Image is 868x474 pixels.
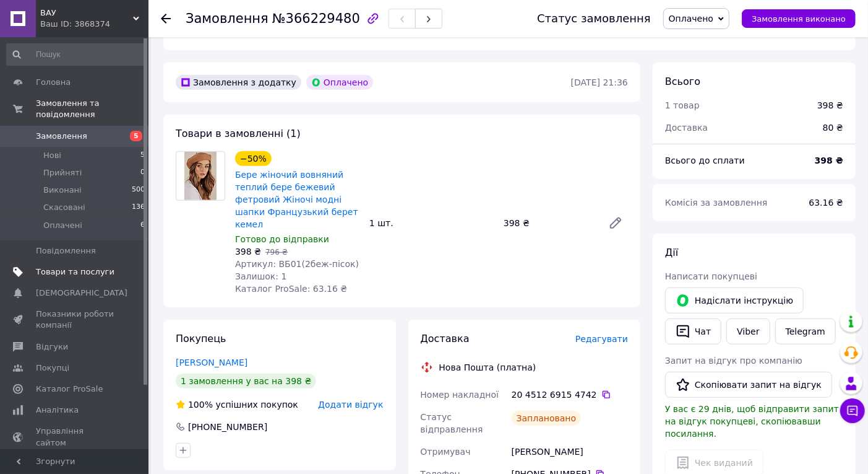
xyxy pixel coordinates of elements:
[665,156,745,165] span: Всього до сплати
[665,271,757,281] span: Написати покупцеві
[421,447,471,457] span: Отримувач
[235,284,347,294] span: Каталог ProSale: 63.16 ₴
[265,248,288,257] span: 796 ₴
[186,11,269,26] span: Замовлення
[235,259,359,269] span: Артикул: ВБ01(2беж-пісок)
[537,12,651,25] div: Статус замовлення
[235,271,287,281] span: Залишок: 1
[176,358,247,367] a: [PERSON_NAME]
[36,98,148,120] span: Замовлення та повідомлення
[176,75,301,90] div: Замовлення з додатку
[665,247,678,258] span: Дії
[752,14,846,24] span: Замовлення виконано
[187,421,269,433] div: [PHONE_NUMBER]
[742,9,856,28] button: Замовлення виконано
[140,150,145,161] span: 5
[665,100,700,110] span: 1 товар
[318,400,383,410] span: Додати відгук
[36,341,68,353] span: Відгуки
[840,398,865,423] button: Чат з покупцем
[43,150,61,161] span: Нові
[421,412,483,434] span: Статус відправлення
[364,214,499,232] div: 1 шт.
[665,356,802,366] span: Запит на відгук про компанію
[40,19,148,30] div: Ваш ID: 3868374
[176,333,226,345] span: Покупець
[130,131,142,141] span: 5
[815,114,851,141] div: 80 ₴
[726,318,770,345] a: Viber
[36,309,114,331] span: Показники роботи компанії
[140,167,145,178] span: 0
[36,362,69,374] span: Покупці
[235,247,261,257] span: 398 ₴
[188,400,213,410] span: 100%
[36,405,79,416] span: Аналітика
[421,390,499,400] span: Номер накладної
[132,202,145,213] span: 136
[235,151,272,166] div: −50%
[665,198,768,208] span: Комісія за замовлення
[809,198,843,208] span: 63.16 ₴
[176,374,316,388] div: 1 замовлення у вас на 398 ₴
[176,398,298,411] div: успішних покупок
[512,411,582,426] div: Заплановано
[665,372,832,398] button: Скопіювати запит на відгук
[603,211,628,235] a: Редагувати
[665,318,721,345] button: Чат
[775,318,836,345] a: Telegram
[306,75,373,90] div: Оплачено
[161,12,171,25] div: Повернутися назад
[36,266,114,278] span: Товари та послуги
[575,334,628,344] span: Редагувати
[571,77,628,87] time: [DATE] 21:36
[36,426,114,448] span: Управління сайтом
[43,202,85,213] span: Скасовані
[132,185,145,196] span: 500
[421,333,470,345] span: Доставка
[36,384,103,395] span: Каталог ProSale
[36,287,127,299] span: [DEMOGRAPHIC_DATA]
[499,214,598,232] div: 398 ₴
[512,388,628,401] div: 20 4512 6915 4742
[665,123,708,133] span: Доставка
[43,220,82,231] span: Оплачені
[272,11,360,26] span: №366229480
[140,220,145,231] span: 6
[176,128,301,139] span: Товари в замовленні (1)
[43,167,82,178] span: Прийняті
[509,441,630,463] div: [PERSON_NAME]
[36,245,96,257] span: Повідомлення
[6,43,146,66] input: Пошук
[40,7,133,19] span: ВАУ
[36,131,87,142] span: Замовлення
[817,99,843,112] div: 398 ₴
[36,77,71,88] span: Головна
[235,234,329,244] span: Готово до відправки
[665,76,700,87] span: Всього
[665,287,804,314] button: Надіслати інструкцію
[235,170,358,229] a: Бере жіночий вовняний теплий бере бежевий фетровий Жіночі модні шапки Французький берет кемел
[43,185,82,196] span: Виконані
[815,156,843,165] b: 398 ₴
[436,361,539,374] div: Нова Пошта (платна)
[665,404,839,439] span: У вас є 29 днів, щоб відправити запит на відгук покупцеві, скопіювавши посилання.
[669,14,713,24] span: Оплачено
[184,152,217,200] img: Бере жіночий вовняний теплий бере бежевий фетровий Жіночі модні шапки Французький берет кемел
